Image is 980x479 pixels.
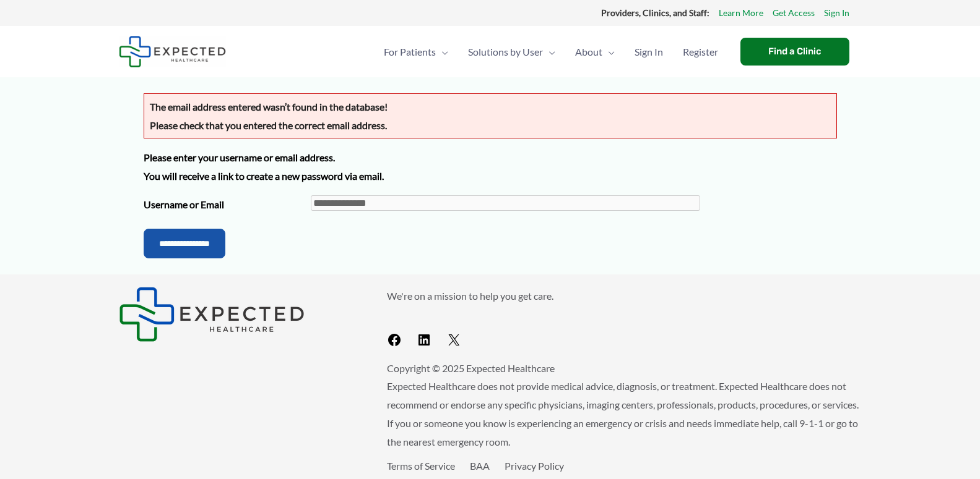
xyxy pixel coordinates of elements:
[673,30,728,74] a: Register
[468,30,543,74] span: Solutions by User
[740,38,849,66] a: Find a Clinic
[683,30,718,74] span: Register
[374,30,728,74] nav: Primary Site Navigation
[387,362,555,374] span: Copyright © 2025 Expected Healthcare
[144,195,311,214] label: Username or Email
[144,148,837,185] p: Please enter your username or email address. You will receive a link to create a new password via...
[543,30,555,74] span: Menu Toggle
[719,5,763,21] a: Learn More
[625,30,673,74] a: Sign In
[601,7,709,18] strong: Providers, Clinics, and Staff:
[602,30,615,74] span: Menu Toggle
[374,30,458,74] a: For PatientsMenu Toggle
[387,287,862,353] aside: Footer Widget 2
[575,30,602,74] span: About
[119,287,305,342] img: Expected Healthcare Logo - side, dark font, small
[384,30,436,74] span: For Patients
[387,287,862,305] p: We're on a mission to help you get care.
[470,460,490,472] a: BAA
[387,380,859,447] span: Expected Healthcare does not provide medical advice, diagnosis, or treatment. Expected Healthcare...
[458,30,565,74] a: Solutions by UserMenu Toggle
[824,5,849,21] a: Sign In
[505,460,564,472] a: Privacy Policy
[773,5,815,21] a: Get Access
[635,30,663,74] span: Sign In
[119,36,226,67] img: Expected Healthcare Logo - side, dark font, small
[565,30,625,74] a: AboutMenu Toggle
[119,287,356,342] aside: Footer Widget 1
[387,460,455,472] a: Terms of Service
[436,30,448,74] span: Menu Toggle
[150,101,388,131] strong: The email address entered wasn’t found in the database! Please check that you entered the correct...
